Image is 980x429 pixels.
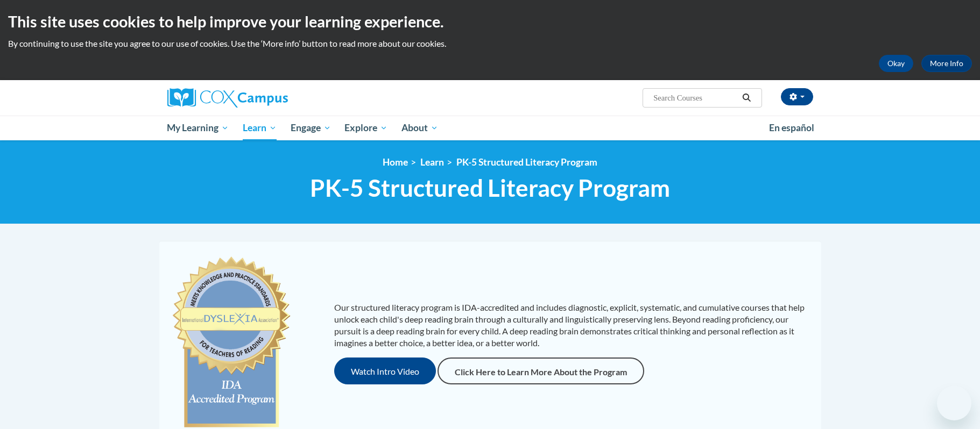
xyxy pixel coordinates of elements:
[781,88,813,105] button: Account Settings
[344,121,387,134] span: Explore
[937,386,971,420] iframe: Button to launch messaging window
[456,156,597,168] a: PK-5 Structured Literacy Program
[769,122,814,133] span: En español
[383,156,408,168] a: Home
[310,174,670,202] span: PK-5 Structured Literacy Program
[160,116,236,140] a: My Learning
[8,38,972,49] p: By continuing to use the site you agree to our use of cookies. Use the ‘More info’ button to read...
[167,121,229,134] span: My Learning
[438,358,644,384] a: Click Here to Learn More About the Program
[236,116,284,140] a: Learn
[394,116,445,140] a: About
[243,121,277,134] span: Learn
[334,302,810,349] p: Our structured literacy program is IDA-accredited and includes diagnostic, explicit, systematic, ...
[151,116,829,140] div: Main menu
[738,91,755,104] button: Search
[879,55,913,72] button: Okay
[167,88,372,108] a: Cox Campus
[291,121,331,134] span: Engage
[762,117,821,139] a: En español
[167,88,288,108] img: Cox Campus
[337,116,394,140] a: Explore
[334,358,436,384] button: Watch Intro Video
[401,121,438,134] span: About
[652,91,738,104] input: Search Courses
[8,11,972,32] h2: This site uses cookies to help improve your learning experience.
[921,55,972,72] a: More Info
[420,156,444,168] a: Learn
[284,116,338,140] a: Engage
